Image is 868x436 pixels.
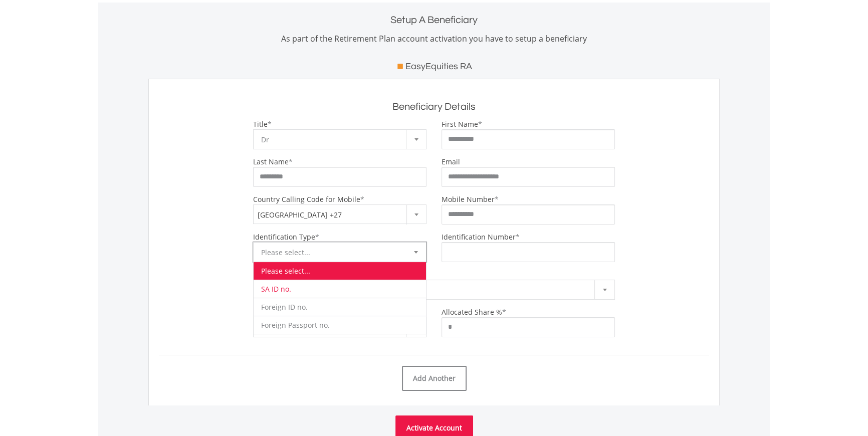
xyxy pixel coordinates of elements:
label: Email [442,157,460,166]
span: South Africa +27 [253,204,426,224]
span: Please select... [261,280,592,300]
li: SA ID no. [254,280,426,298]
label: Country Calling Code for Mobile [253,194,360,204]
span: Please select... [261,243,403,263]
label: Title [253,119,268,129]
label: Identification Type [253,232,315,242]
label: Last Name [253,157,289,166]
h3: EasyEquities RA [405,60,472,74]
label: Allocated Share % [442,307,502,317]
label: Identification Number [442,232,516,242]
a: Add Another [402,366,467,391]
li: Foreign ID no. [254,298,426,316]
h2: Beneficiary Details [159,99,709,114]
li: Foreign Passport no. [254,316,426,334]
label: Mobile Number [442,194,495,204]
span: South Africa +27 [254,205,426,225]
label: First Name [442,119,478,129]
h2: Setup A Beneficiary [148,13,720,28]
h4: As part of the Retirement Plan account activation you have to setup a beneficiary [148,33,720,45]
li: Please select... [254,262,426,280]
span: Dr [261,130,403,150]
